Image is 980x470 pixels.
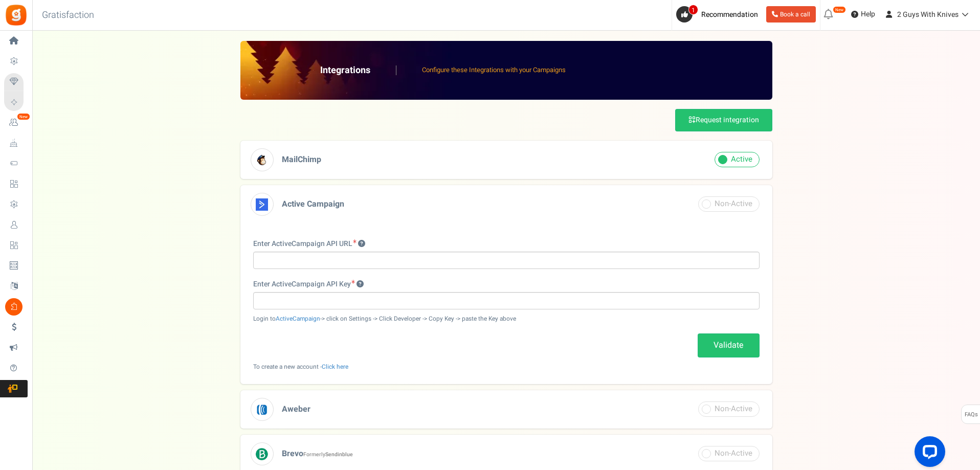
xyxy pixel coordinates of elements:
a: 1 Recommendation [676,6,762,23]
a: Book a call [766,6,816,23]
label: Enter ActiveCampaign API URL [253,239,365,249]
span: 1 [688,5,698,15]
img: Gratisfaction [5,4,28,27]
em: New [833,6,846,13]
label: Enter ActiveCampaign API Key [253,279,364,289]
span: FAQs [964,405,978,424]
a: ActiveCampaign [276,315,320,323]
a: Request integration [675,109,772,131]
span: Aweber [282,403,310,415]
span: 2 Guys With Knives [897,9,959,20]
b: Sendinblue [325,451,353,458]
span: MailChimp [282,153,321,166]
a: Help [847,6,879,23]
a: Click here [322,363,348,371]
small: Formerly [303,451,353,458]
small: Login to -> click on Settings -> Click Developer -> Copy Key -> paste the Key above [253,315,760,323]
p: Configure these Integrations with your Campaigns [422,65,566,75]
span: Brevo [282,447,353,460]
em: New [17,113,30,120]
a: New [4,114,28,131]
span: Active Campaign [282,198,344,210]
h3: Gratisfaction [31,5,105,26]
a: Validate [698,333,760,357]
h2: Integrations [320,65,396,76]
p: To create a new account - [253,363,760,371]
span: Recommendation [701,9,758,20]
span: Help [858,9,875,19]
